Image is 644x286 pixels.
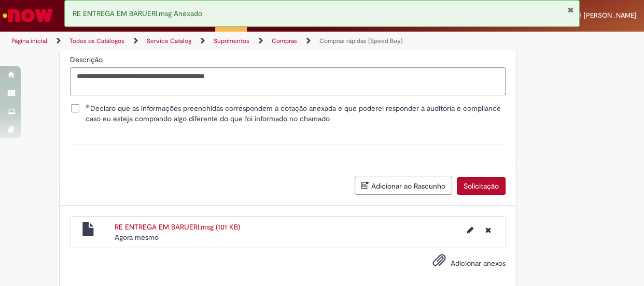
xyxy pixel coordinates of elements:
a: Service Catalog [147,37,191,45]
a: Compras rápidas (Speed Buy) [319,37,403,45]
textarea: Descrição [70,67,506,95]
button: Fechar Notificação [567,6,574,14]
a: Compras [272,37,297,45]
span: Declaro que as informações preenchidas correspondem a cotação anexada e que poderei responder a a... [86,103,506,124]
button: Solicitação [457,177,506,195]
span: Descrição [70,55,105,64]
span: Obrigatório Preenchido [86,104,90,108]
button: Editar nome de arquivo RE ENTREGA EM BARUERI.msg [461,222,480,238]
button: Excluir RE ENTREGA EM BARUERI.msg [479,222,497,238]
a: Página inicial [11,37,47,45]
ul: Trilhas de página [8,32,422,51]
span: RE ENTREGA EM BARUERI.msg Anexado [73,9,202,18]
img: ServiceNow [1,5,54,26]
a: RE ENTREGA EM BARUERI.msg (101 KB) [115,222,240,232]
span: Agora mesmo [115,233,159,242]
span: Adicionar anexos [451,259,506,268]
time: 29/08/2025 13:47:17 [115,233,159,242]
span: [PERSON_NAME] [584,11,636,20]
a: Todos os Catálogos [69,37,124,45]
button: Adicionar ao Rascunho [355,177,452,195]
button: Adicionar anexos [430,251,449,275]
a: Suprimentos [214,37,249,45]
